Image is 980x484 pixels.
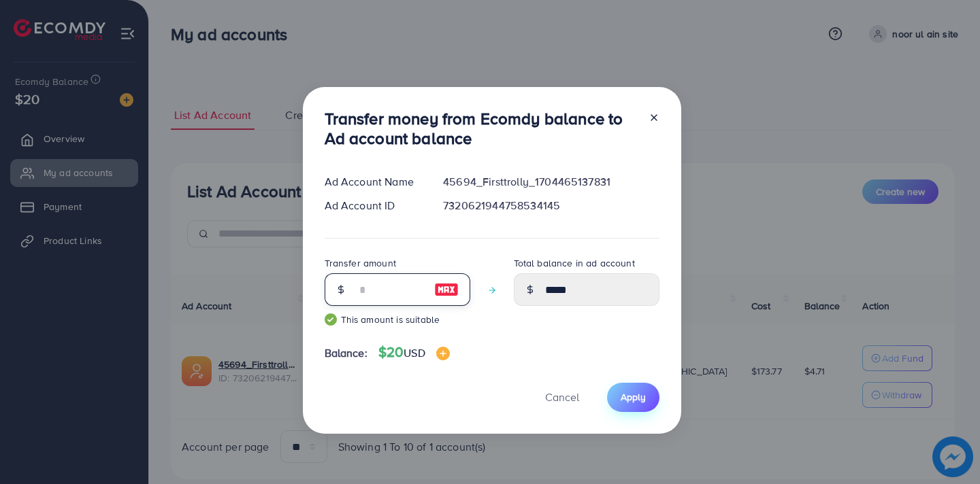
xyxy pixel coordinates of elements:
[607,383,659,412] button: Apply
[314,174,433,190] div: Ad Account Name
[436,347,450,360] img: image
[314,198,433,213] div: Ad Account ID
[545,390,579,404] span: Cancel
[378,344,450,361] h4: $20
[514,256,635,270] label: Total balance in ad account
[432,198,670,213] div: 7320621944758534145
[325,345,367,361] span: Balance:
[434,281,459,298] img: image
[432,174,670,190] div: 45694_Firsttrolly_1704465137831
[528,383,596,412] button: Cancel
[325,313,337,326] img: guide
[621,390,646,404] span: Apply
[325,256,396,270] label: Transfer amount
[325,109,638,148] h3: Transfer money from Ecomdy balance to Ad account balance
[325,313,470,326] small: This amount is suitable
[404,345,425,360] span: USD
